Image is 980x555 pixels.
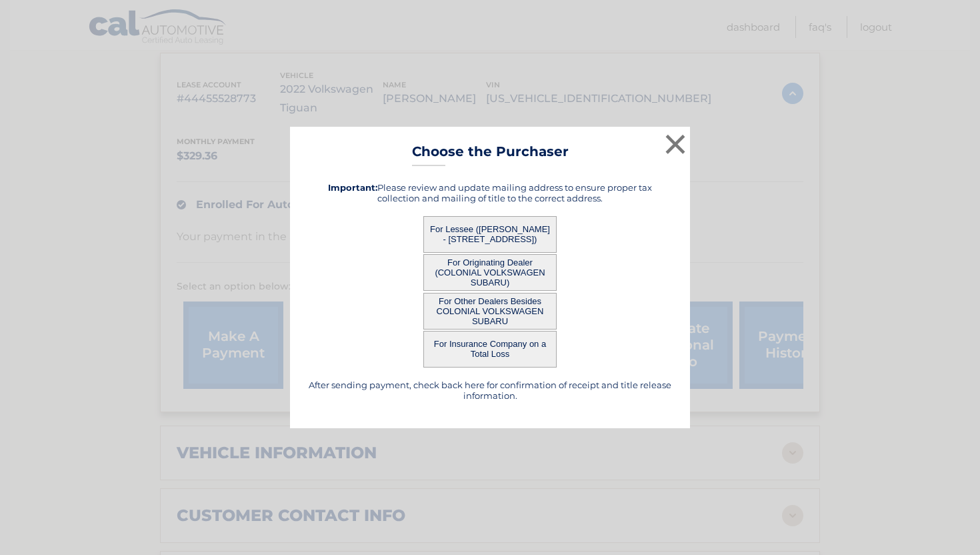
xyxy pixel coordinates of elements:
[412,143,569,167] h3: Choose the Purchaser
[328,182,377,193] strong: Important:
[307,182,673,203] h5: Please review and update mailing address to ensure proper tax collection and mailing of title to ...
[662,131,689,157] button: ×
[423,254,557,291] button: For Originating Dealer (COLONIAL VOLKSWAGEN SUBARU)
[423,293,557,330] button: For Other Dealers Besides COLONIAL VOLKSWAGEN SUBARU
[307,380,673,401] h5: After sending payment, check back here for confirmation of receipt and title release information.
[423,216,557,253] button: For Lessee ([PERSON_NAME] - [STREET_ADDRESS])
[423,331,557,368] button: For Insurance Company on a Total Loss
